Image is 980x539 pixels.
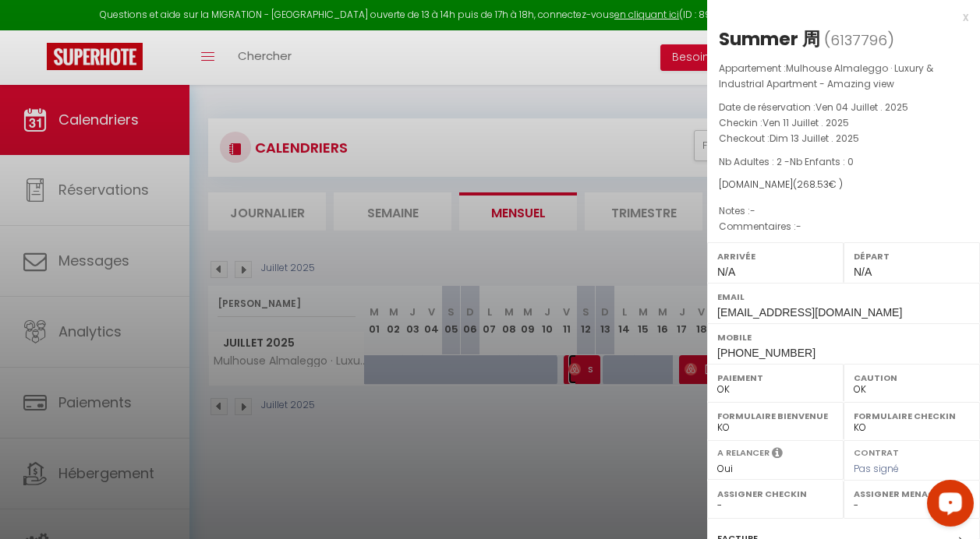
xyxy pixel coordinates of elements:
label: Mobile [717,329,970,345]
span: - [750,204,755,217]
p: Date de réservation : [719,100,968,115]
span: N/A [717,266,735,278]
label: Assigner Menage [854,486,970,502]
i: Sélectionner OUI si vous souhaiter envoyer les séquences de messages post-checkout [772,446,783,463]
p: Checkin : [719,115,968,131]
span: Ven 04 Juillet . 2025 [815,100,908,114]
span: ( € ) [793,178,843,191]
span: Dim 13 Juillet . 2025 [769,132,859,145]
span: ( ) [824,29,894,51]
label: Arrivée [717,248,833,264]
span: [PHONE_NUMBER] [717,347,815,359]
span: N/A [854,266,872,278]
span: Nb Enfants : 0 [790,155,854,168]
span: [EMAIL_ADDRESS][DOMAIN_NAME] [717,306,902,319]
label: Formulaire Checkin [854,408,970,424]
span: 6137796 [830,30,887,50]
span: Ven 11 Juillet . 2025 [762,116,849,129]
span: Mulhouse Almaleggo · Luxury & Industrial Apartment - Amazing view [719,62,933,90]
div: [DOMAIN_NAME] [719,178,968,192]
label: Assigner Checkin [717,486,833,502]
label: Formulaire Bienvenue [717,408,833,424]
iframe: LiveChat chat widget [915,474,980,539]
span: Pas signé [854,462,899,475]
p: Appartement : [719,61,968,92]
p: Commentaires : [719,219,968,234]
span: - [796,220,801,233]
p: Notes : [719,203,968,219]
label: Email [717,289,970,305]
label: Caution [854,370,970,386]
label: Contrat [854,446,899,456]
label: Paiement [717,370,833,386]
label: Départ [854,248,970,264]
span: Nb Adultes : 2 - [719,155,854,168]
div: Summer 周 [719,26,820,51]
span: 268.53 [797,178,829,191]
label: A relancer [717,446,769,460]
p: Checkout : [719,131,968,146]
div: x [707,8,968,26]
